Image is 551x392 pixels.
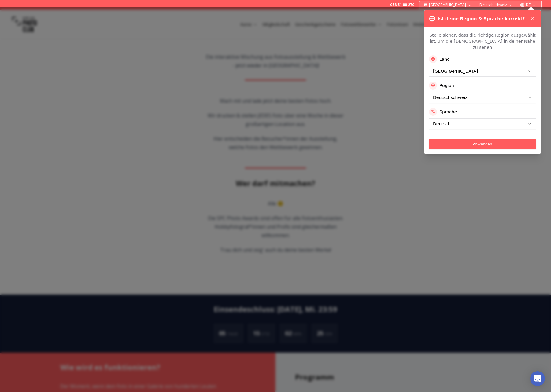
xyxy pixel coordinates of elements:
button: DE [518,1,539,9]
label: Land [439,56,450,62]
button: [GEOGRAPHIC_DATA] [422,1,475,9]
h3: Ist deine Region & Sprache korrekt? [438,16,525,22]
button: Anwenden [429,139,536,149]
label: Sprache [439,109,457,115]
a: 058 51 00 270 [390,2,414,7]
div: Open Intercom Messenger [530,371,545,386]
label: Region [439,82,454,89]
p: Stelle sicher, dass die richtige Region ausgewählt ist, um die [DEMOGRAPHIC_DATA] in deiner Nähe ... [429,32,536,50]
button: Deutschschweiz [477,1,515,9]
